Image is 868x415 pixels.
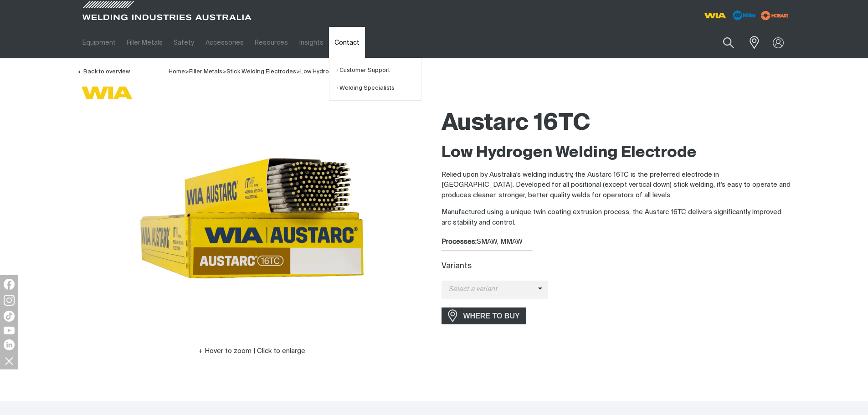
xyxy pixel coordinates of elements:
nav: Main [77,27,613,58]
strong: Processes: [442,238,477,245]
img: TikTok [4,311,15,322]
a: Welding Specialists [336,79,421,97]
a: Home [169,68,185,75]
img: LinkedIn [4,339,15,350]
div: SMAW, MMAW [442,237,791,247]
span: Home [169,69,185,75]
p: Relied upon by Australia's welding industry, the Austarc 16TC is the preferred electrode in [GEOG... [442,170,791,201]
span: > [222,69,226,75]
a: Insights [293,27,329,58]
h1: Austarc 16TC [442,109,791,138]
input: Product name or item number... [701,32,744,53]
button: Hover to zoom | Click to enlarge [193,346,311,357]
a: Equipment [77,27,121,58]
a: WHERE TO BUY [442,307,527,324]
img: hide socials [1,353,17,369]
p: Manufactured using a unique twin coating extrusion process, the Austarc 16TC delivers significant... [442,207,791,228]
span: > [185,69,189,75]
a: Customer Support [336,61,421,79]
img: Facebook [4,279,15,290]
img: Austarc 16TC [138,104,366,332]
a: Low Hydrogen [300,69,340,75]
a: Safety [168,27,200,58]
button: Search products [713,32,744,53]
img: YouTube [4,327,15,334]
span: WHERE TO BUY [457,309,526,323]
span: Select a variant [442,284,538,295]
span: > [296,69,300,75]
a: Back to overview [77,69,130,75]
a: Resources [249,27,293,58]
img: miller [758,9,791,22]
a: Contact [329,27,365,58]
a: Filler Metals [121,27,168,58]
h2: Low Hydrogen Welding Electrode [442,143,791,163]
ul: Contact Submenu [329,58,421,101]
a: Stick Welding Electrodes [226,69,296,75]
a: Accessories [200,27,249,58]
label: Variants [442,262,472,270]
a: Filler Metals [189,69,222,75]
img: Instagram [4,295,15,306]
